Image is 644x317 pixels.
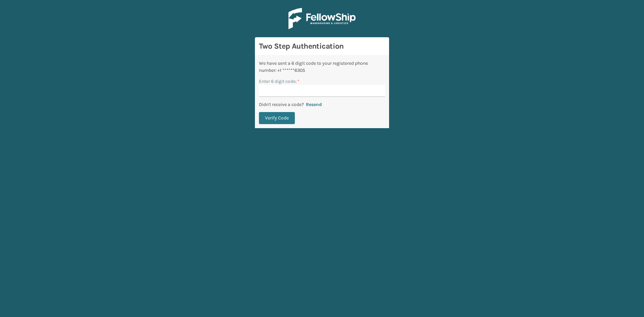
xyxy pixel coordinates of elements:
h3: Two Step Authentication [259,41,385,51]
div: We have sent a 6 digit code to your registered phone number: +1 ******6305 [259,60,385,74]
button: Verify Code [259,112,295,124]
img: Logo [288,8,356,29]
button: Resend [304,102,324,108]
label: Enter 6 digit code: [259,78,300,85]
p: Didn't receive a code? [259,101,304,108]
